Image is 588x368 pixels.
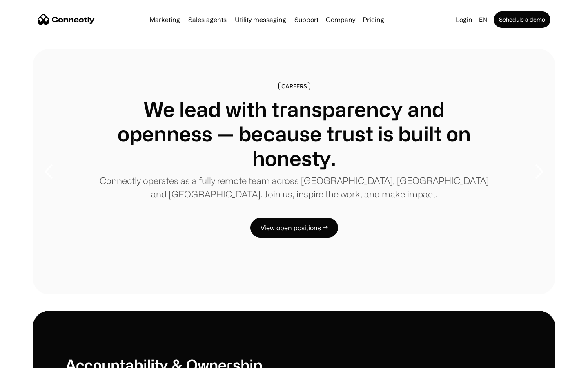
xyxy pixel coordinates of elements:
a: Marketing [146,16,183,23]
a: Utility messaging [232,16,290,23]
div: CAREERS [281,83,307,89]
p: Connectly operates as a fully remote team across [GEOGRAPHIC_DATA], [GEOGRAPHIC_DATA] and [GEOGRA... [98,174,490,201]
a: Pricing [359,16,388,23]
a: Support [291,16,322,23]
a: Sales agents [185,16,230,23]
a: Login [452,14,476,25]
div: Company [326,14,355,25]
a: View open positions → [250,218,338,238]
h1: We lead with transparency and openness — because trust is built on honesty. [98,97,490,171]
div: en [479,14,487,25]
a: Schedule a demo [494,11,550,28]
